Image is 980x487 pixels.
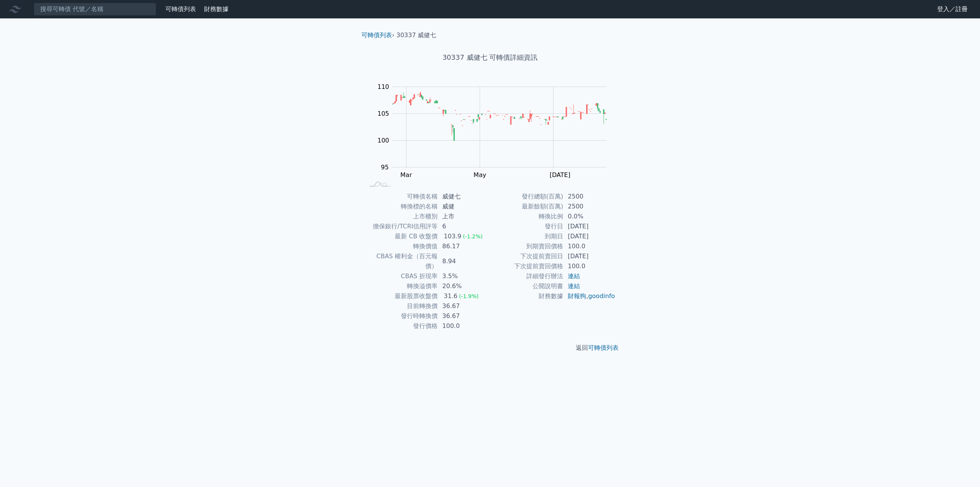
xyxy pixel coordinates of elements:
[397,31,436,40] li: 30337 威健七
[381,164,389,171] tspan: 95
[568,292,586,300] a: 財報狗
[438,321,490,331] td: 100.0
[563,261,616,271] td: 100.0
[459,293,479,299] span: (-1.9%)
[438,271,490,281] td: 3.5%
[931,3,974,15] a: 登入／註冊
[204,5,229,13] a: 財務數據
[377,110,389,117] tspan: 105
[361,31,392,39] a: 可轉債列表
[563,192,616,202] td: 2500
[442,231,463,241] div: 103.9
[568,282,580,290] a: 連結
[490,281,563,291] td: 公開說明書
[563,231,616,241] td: [DATE]
[438,212,490,221] td: 上市
[34,3,156,16] input: 搜尋可轉債 代號／名稱
[563,291,616,301] td: ,
[355,343,625,353] p: 返回
[490,261,563,271] td: 下次提前賣回價格
[490,212,563,221] td: 轉換比例
[442,291,459,301] div: 31.6
[438,301,490,311] td: 36.67
[490,192,563,202] td: 發行總額(百萬)
[364,231,438,241] td: 最新 CB 收盤價
[364,221,438,231] td: 擔保銀行/TCRI信用評等
[463,233,483,239] span: (-1.2%)
[165,5,196,13] a: 可轉債列表
[377,137,389,144] tspan: 100
[490,251,563,261] td: 下次提前賣回日
[563,241,616,251] td: 100.0
[438,311,490,321] td: 36.67
[563,251,616,261] td: [DATE]
[364,202,438,212] td: 轉換標的名稱
[438,221,490,231] td: 6
[364,271,438,281] td: CBAS 折現率
[438,192,490,202] td: 威健七
[490,202,563,212] td: 最新餘額(百萬)
[373,83,618,179] g: Chart
[563,221,616,231] td: [DATE]
[364,192,438,202] td: 可轉債名稱
[550,171,570,179] tspan: [DATE]
[588,344,619,351] a: 可轉債列表
[563,212,616,221] td: 0.0%
[377,83,389,90] tspan: 110
[364,291,438,301] td: 最新股票收盤價
[355,52,625,63] h1: 30337 威健七 可轉債詳細資訊
[563,202,616,212] td: 2500
[364,301,438,311] td: 目前轉換價
[364,281,438,291] td: 轉換溢價率
[364,212,438,221] td: 上市櫃別
[364,251,438,271] td: CBAS 權利金（百元報價）
[364,321,438,331] td: 發行價格
[438,241,490,251] td: 86.17
[474,171,486,179] tspan: May
[490,241,563,251] td: 到期賣回價格
[364,241,438,251] td: 轉換價值
[588,292,615,300] a: goodinfo
[364,311,438,321] td: 發行時轉換價
[490,221,563,231] td: 發行日
[438,251,490,271] td: 8.94
[361,31,394,40] li: ›
[490,291,563,301] td: 財務數據
[568,272,580,280] a: 連結
[438,281,490,291] td: 20.6%
[490,231,563,241] td: 到期日
[400,171,412,179] tspan: Mar
[438,202,490,212] td: 威健
[490,271,563,281] td: 詳細發行辦法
